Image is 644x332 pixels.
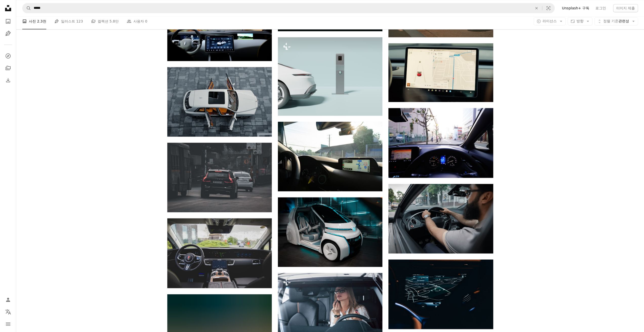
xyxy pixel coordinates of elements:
a: 차 안에서 GPS를 보고 있습니다. [278,154,382,159]
img: 각진 측면보기 현대 캐주얼 수염 난 남자, 안경, 시계 및 티셔츠를 착용하고 차를 운전합니다. 운전자의 손을 닫습니다. [388,184,493,253]
span: 5.8만 [109,18,118,24]
button: 방향 [568,17,592,25]
a: 낮에 거리에서 차량을 타고 있는 사람 [388,140,493,145]
button: 라이선스 [534,17,566,25]
a: 홈 — Unsplash [3,3,13,14]
img: 낮에 거리에서 차량을 타고 있는 사람 [388,108,493,178]
button: 삭제 [531,3,542,13]
span: 방향 [576,19,584,23]
button: 이미지 제출 [613,4,638,12]
img: 화이트와 블랙 BMW M 3 [278,197,382,267]
img: 차 안에서 GPS를 보고 있습니다. [278,122,382,191]
img: 지도와 빨간 차가 있는 자동차 대시보드 [388,43,493,102]
a: 탐색 [3,51,13,61]
button: 시각적 검색 [542,3,554,13]
span: 라이선스 [543,19,557,23]
a: 스티어링 휠과 대시보드가 있는 차량 내부 [167,251,272,255]
img: 자동차의 대시보드가 표시된 자동차 내부 [167,2,272,61]
button: 메뉴 [3,319,13,329]
a: 다운로드 내역 [3,75,13,85]
a: 도로에 블랙 해치백 [167,175,272,180]
a: 일러스트 [3,28,13,38]
a: 컬렉션 [3,63,13,73]
button: 정렬 기준관련성 [594,17,638,25]
a: 로그인 / 가입 [3,295,13,305]
a: 각진 측면보기 현대 캐주얼 수염 난 남자, 안경, 시계 및 티셔츠를 착용하고 차를 운전합니다. 운전자의 손을 닫습니다. [388,216,493,221]
a: Unsplash+ 구독 [559,4,592,12]
a: 일러스트 123 [54,13,83,29]
span: 0 [145,18,147,24]
button: 언어 [3,307,13,317]
img: 스티어링 휠과 대시보드가 있는 차량 내부 [167,218,272,288]
span: 정렬 기준 [603,19,618,23]
a: 지도와 빨간 차가 있는 자동차 대시보드 [388,70,493,75]
img: 흰색 스포츠카의 오버헤드 뷰 [167,67,272,137]
a: 주차 미터기 옆에 주차된 흰색 자동차 [278,74,382,78]
a: 권위있는 사업가. 현대적인 검은 인테리어로 새 차에 앉아 있는 아름다운 금발 소녀. [278,305,382,310]
form: 사이트 전체에서 이미지 찾기 [22,3,555,13]
img: 지도가있는 자동차의 대시 보드 [388,259,493,329]
button: Unsplash 검색 [23,3,31,13]
span: 123 [76,18,83,24]
span: 관련성 [603,19,629,24]
a: 사용자 0 [127,13,147,29]
a: 로그인 [592,4,609,12]
img: 주차 미터기 옆에 주차된 흰색 자동차 [278,37,382,116]
a: 흰색 스포츠카의 오버헤드 뷰 [167,99,272,104]
img: 도로에 블랙 해치백 [167,143,272,212]
a: 사진 [3,16,13,26]
a: 지도가있는 자동차의 대시 보드 [388,292,493,296]
a: 컬렉션 5.8만 [91,13,119,29]
a: 화이트와 블랙 BMW M 3 [278,230,382,234]
a: 자동차의 대시보드가 표시된 자동차 내부 [167,29,272,34]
